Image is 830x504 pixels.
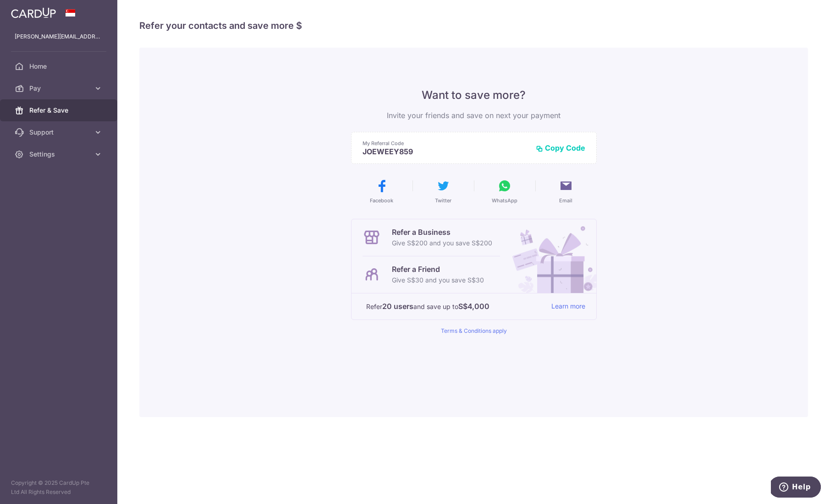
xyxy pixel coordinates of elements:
span: WhatsApp [492,197,517,204]
span: Help [21,6,40,15]
strong: 20 users [382,301,413,312]
span: Pay [29,84,90,93]
button: Facebook [355,179,409,204]
button: Email [539,179,593,204]
span: Settings [29,150,90,159]
p: Give S$30 and you save S$30 [392,275,484,286]
p: Invite your friends and save on next your payment [351,110,597,121]
p: Refer a Business [392,227,492,238]
span: Home [29,62,90,71]
p: [PERSON_NAME][EMAIL_ADDRESS][DOMAIN_NAME] [15,32,103,41]
p: Want to save more? [351,88,597,103]
strong: S$4,000 [458,301,489,312]
a: Learn more [551,301,585,312]
button: WhatsApp [478,179,532,204]
h4: Refer your contacts and save more $ [139,18,808,33]
span: Twitter [435,197,451,204]
a: Terms & Conditions apply [441,327,507,334]
span: Facebook [370,197,393,204]
iframe: Opens a widget where you can find more information [771,477,821,499]
span: Support [29,128,90,137]
p: JOEWEEY859 [363,147,528,156]
button: Twitter [416,179,470,204]
span: Email [559,197,572,204]
img: Refer [504,219,596,293]
p: My Referral Code [363,140,528,147]
button: Copy Code [536,143,585,152]
p: Give S$200 and you save S$200 [392,238,492,249]
p: Refer and save up to [366,301,544,312]
span: Refer & Save [29,106,90,115]
img: CardUp [11,7,56,18]
p: Refer a Friend [392,264,484,275]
